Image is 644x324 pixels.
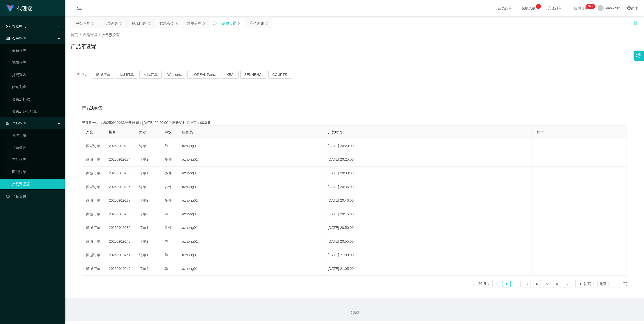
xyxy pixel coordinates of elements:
span: 操作员 [182,130,193,134]
span: 会员管理 [6,36,26,40]
i: 图标: table [6,37,10,40]
span: 多件 [164,198,172,202]
td: azhong01 [178,180,324,194]
span: 单 [164,239,168,243]
p: 1 [537,4,539,9]
button: 兑现订单 [139,71,162,79]
td: [DATE] 20:45:00 [324,207,533,221]
td: 20250919234 [105,153,135,167]
a: 产品预设置 [12,179,61,189]
span: / [80,33,81,37]
i: 图标: close [92,22,95,25]
span: 订单1 [139,226,148,230]
span: 期号 [109,130,116,134]
li: 4 [533,280,541,288]
sup: 1 [536,4,541,9]
a: 会员列表 [12,45,61,56]
span: 订单2 [139,198,148,202]
a: 5 [543,280,551,288]
button: 福利订单 [116,71,138,79]
td: 商城订单 [82,248,105,262]
span: 单双 [164,130,172,134]
div: 充值列表 [250,18,264,28]
i: 图标: close [120,22,123,25]
td: 商城订单 [82,194,105,207]
span: 操作 [537,130,544,134]
i: 图标: unlock [633,20,638,25]
i: 图标: close [238,22,241,25]
td: [DATE] 21:05:00 [324,262,533,276]
li: 3 [523,280,531,288]
span: 订单2 [139,239,148,243]
span: 在线人数 [519,6,538,10]
div: 赠送彩金 [159,18,174,28]
td: [DATE] 20:55:00 [324,235,533,248]
i: 图标: right [566,283,569,286]
td: 20250919242 [105,262,135,276]
div: 注单管理 [187,18,201,28]
td: azhong01 [178,248,324,262]
td: 商城订单 [82,167,105,180]
span: 类型： [77,71,92,79]
span: 单 [164,212,168,216]
i: 图标: setting [636,53,642,58]
div: 跳至 页 [600,280,627,288]
span: 产品管理 [83,33,97,37]
span: 单 [164,144,168,148]
button: Watsons. [163,71,186,79]
a: 充值列表 [12,58,61,68]
span: 产品 [86,130,93,134]
td: [DATE] 20:35:00 [324,180,533,194]
li: 5 [543,280,551,288]
span: 多件 [164,171,172,175]
span: 订单1 [139,253,148,257]
button: L'ORÉAL Paris. [187,71,220,79]
button: 商城订单 [92,71,114,79]
i: 图标: close [203,22,206,25]
div: 平台首页 [76,18,90,28]
span: 大小 [139,130,146,134]
a: 注单管理 [12,143,61,153]
button: SENHENG. [240,71,267,79]
a: 6 [553,280,561,288]
span: 首页 [71,33,78,37]
i: 图标: menu-fold [71,0,88,16]
span: / [99,33,100,37]
span: 多件 [164,185,172,189]
td: [DATE] 20:20:00 [324,139,533,153]
td: 20250919235 [105,167,135,180]
i: 图标: sync [213,21,217,25]
td: [DATE] 20:30:00 [324,167,533,180]
a: 1 [503,280,510,288]
h1: 代理端 [17,0,32,16]
td: 商城订单 [82,262,105,276]
span: 多件 [164,226,172,230]
span: 订单2 [139,212,148,216]
a: 会员加减打码量 [12,106,61,116]
td: [DATE] 20:40:00 [324,194,533,207]
td: 商城订单 [82,153,105,167]
td: azhong01 [178,139,324,153]
a: 3 [523,280,531,288]
div: 提现列表 [132,18,146,28]
a: 会员加扣款 [12,94,61,104]
span: 单 [164,267,168,271]
button: COURTS. [268,71,292,79]
a: 2 [513,280,520,288]
i: 图标: down [591,282,594,286]
td: 商城订单 [82,207,105,221]
span: 订单1 [139,171,148,175]
div: 产品预设置 [219,18,236,28]
td: 20250919233 [105,139,135,153]
td: azhong01 [178,235,324,248]
i: 图标: close [175,22,178,25]
td: 商城订单 [82,235,105,248]
td: azhong01 [178,153,324,167]
span: 数据中心 [6,24,26,28]
span: 开奖时间 [328,130,342,134]
td: azhong01 [178,262,324,276]
li: 上一页 [492,280,500,288]
li: 2 [513,280,521,288]
div: 当前期号为：20250919233开奖时间：[DATE] 20:20:00距离开奖时间还有：00:0-5 [82,120,627,125]
td: 20250919240 [105,235,135,248]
